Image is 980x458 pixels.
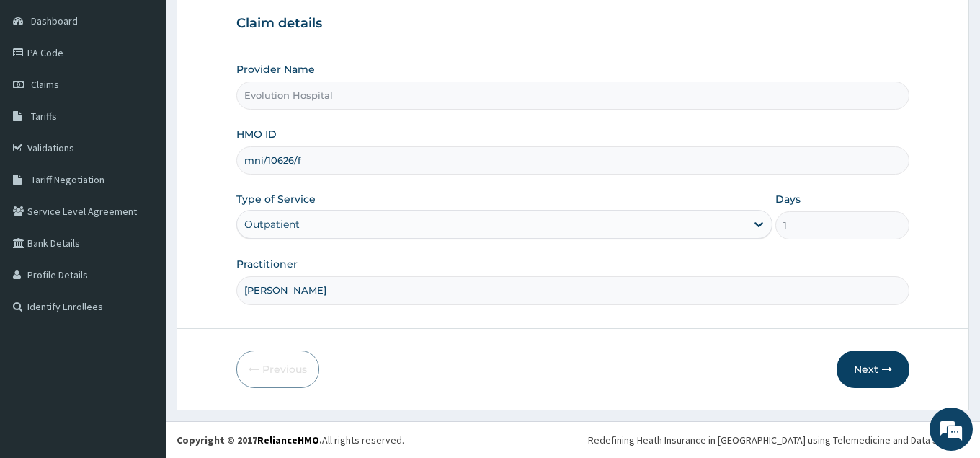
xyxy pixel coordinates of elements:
[166,421,980,458] footer: All rights reserved.
[236,16,909,32] h3: Claim details
[31,173,104,186] span: Tariff Negotiation
[236,276,909,304] input: Enter Name
[588,433,969,447] div: Redefining Heath Insurance in [GEOGRAPHIC_DATA] using Telemedicine and Data Science!
[236,62,315,76] label: Provider Name
[236,146,909,175] input: Enter HMO ID
[775,192,801,206] label: Days
[31,78,59,91] span: Claims
[84,137,199,283] span: We're online!
[257,433,319,446] a: RelianceHMO
[177,433,322,446] strong: Copyright © 2017 .
[236,127,277,141] label: HMO ID
[236,257,298,271] label: Practitioner
[27,72,58,108] img: d_794563401_company_1708531726252_794563401
[236,351,319,388] button: Previous
[244,217,300,232] div: Outpatient
[31,14,78,27] span: Dashboard
[7,305,275,356] textarea: Type your message and hit 'Enter'
[75,81,242,100] div: Chat with us now
[837,351,909,388] button: Next
[236,7,271,42] div: Minimize live chat window
[31,110,57,123] span: Tariffs
[236,192,316,206] label: Type of Service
